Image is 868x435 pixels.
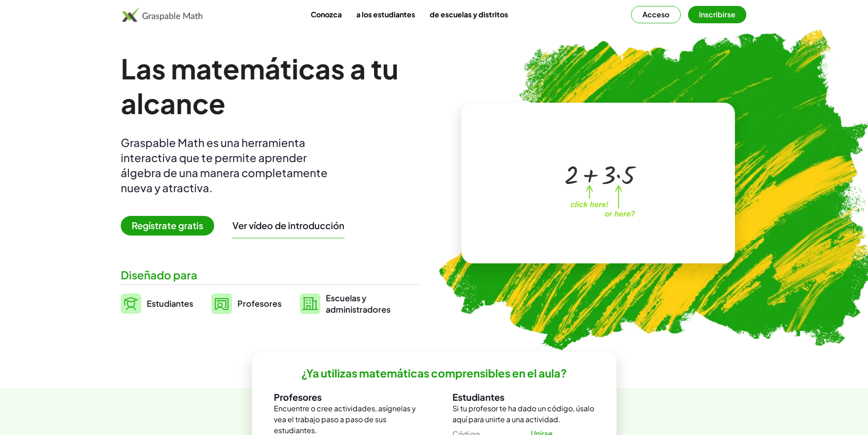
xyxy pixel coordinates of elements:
[274,404,416,435] font: Encuentre o cree actividades, asígnelas y vea el trabajo paso a paso de sus estudiantes.
[121,292,193,315] a: Estudiantes
[237,298,282,309] font: Profesores
[699,10,735,19] font: Inscribirse
[452,391,504,403] font: Estudiantes
[311,10,342,19] font: Conozca
[147,298,193,309] font: Estudiantes
[211,293,232,314] img: svg%3e
[326,293,366,303] font: Escuelas y
[121,293,141,314] img: svg%3e
[642,10,669,19] font: Acceso
[430,10,508,19] font: de escuelas y distritos
[300,292,390,315] a: Escuelas yadministradores
[211,292,282,315] a: Profesores
[688,6,746,23] button: Inscribirse
[274,391,322,403] font: Profesores
[132,220,203,231] font: Regístrate gratis
[326,304,390,314] font: administradores
[631,6,681,23] button: Acceso
[300,293,320,314] img: svg%3e
[232,220,344,231] button: Ver vídeo de introducción
[301,366,567,380] font: ¿Ya utilizas matemáticas comprensibles en el aula?
[121,51,399,120] font: Las matemáticas a tu alcance
[303,6,349,23] a: Conozca
[349,6,422,23] a: a los estudiantes
[121,136,328,194] font: Graspable Math es una herramienta interactiva que te permite aprender álgebra de una manera compl...
[452,404,594,424] font: Si tu profesor te ha dado un código, úsalo aquí para unirte a una actividad.
[121,268,197,282] font: Diseñado para
[422,6,515,23] a: de escuelas y distritos
[232,220,344,231] font: Ver vídeo de introducción
[356,10,415,19] font: a los estudiantes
